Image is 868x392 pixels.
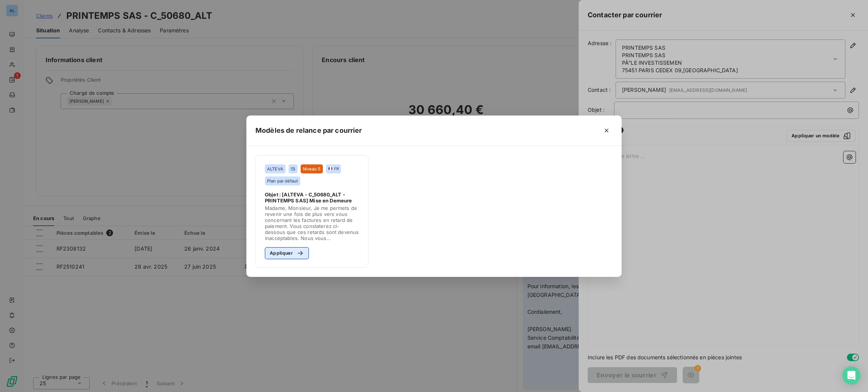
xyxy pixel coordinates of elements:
[328,166,339,171] div: FR
[267,167,283,171] span: ALTEVA
[267,179,298,183] span: Plan par défaut
[265,247,309,259] button: Appliquer
[265,191,359,204] span: Objet : [ALTEVA - C_50680_ALT - PRINTEMPS SAS] Mise en Demeure
[255,125,362,136] h5: Modèles de relance par courrier
[842,366,860,384] div: Open Intercom Messenger
[303,167,321,171] span: Niveau 5
[265,205,359,241] span: Madame, Monsieur, Je me permets de revenir une fois de plus vers vous concernant les factures en ...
